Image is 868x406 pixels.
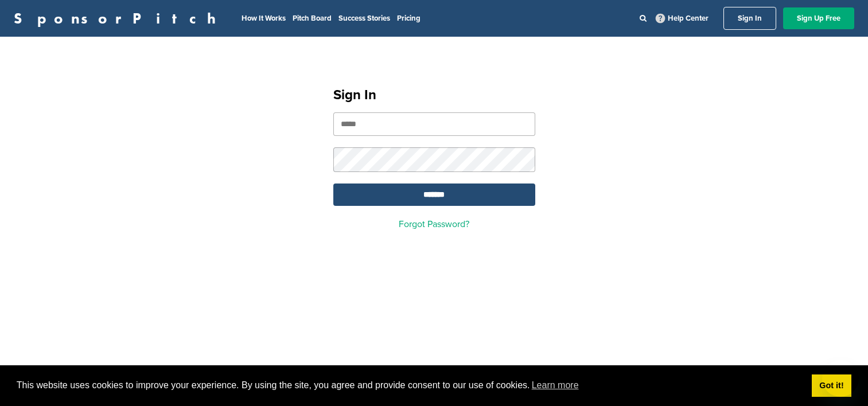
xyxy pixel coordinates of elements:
a: Help Center [653,11,711,25]
a: How It Works [242,14,286,23]
a: SponsorPitch [14,11,223,26]
a: Pitch Board [293,14,332,23]
a: Forgot Password? [399,218,469,230]
a: Sign In [723,7,776,30]
h1: Sign In [333,85,535,106]
a: Success Stories [338,14,390,23]
a: Sign Up Free [783,7,854,29]
iframe: Button to launch messaging window [822,360,859,397]
a: learn more about cookies [530,377,581,394]
a: dismiss cookie message [812,374,851,397]
span: This website uses cookies to improve your experience. By using the site, you agree and provide co... [17,377,803,394]
a: Pricing [397,14,421,23]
